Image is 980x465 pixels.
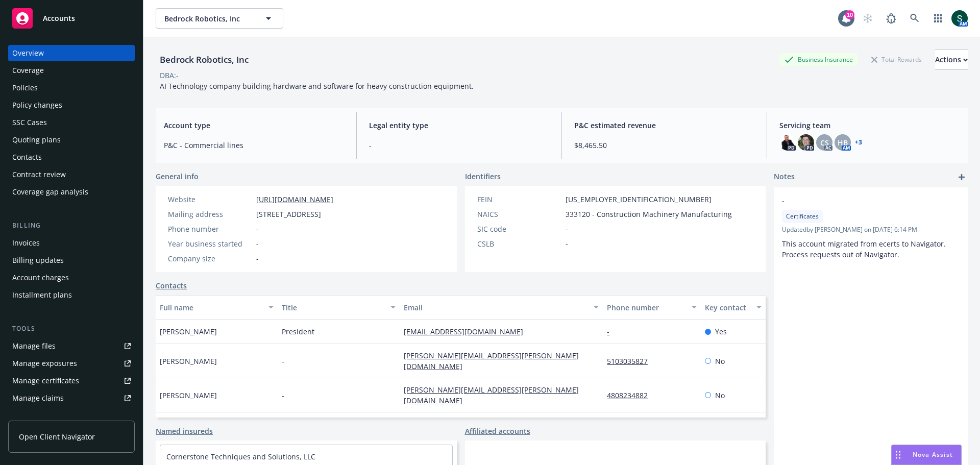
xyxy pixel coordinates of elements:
[820,137,829,148] span: CS
[19,431,95,442] span: Open Client Navigator
[256,224,259,234] span: -
[168,238,252,249] div: Year business started
[8,80,135,96] a: Policies
[566,224,568,234] span: -
[8,184,135,200] a: Coverage gap analysis
[935,50,968,70] button: Actions
[12,80,38,96] div: Policies
[256,194,333,204] a: [URL][DOMAIN_NAME]
[8,4,135,33] a: Accounts
[928,8,948,29] a: Switch app
[12,184,88,200] div: Coverage gap analysis
[782,225,960,234] span: Updated by [PERSON_NAME] on [DATE] 6:14 PM
[574,120,754,131] span: P&C estimated revenue
[404,351,579,371] a: [PERSON_NAME][EMAIL_ADDRESS][PERSON_NAME][DOMAIN_NAME]
[866,53,927,66] div: Total Rewards
[164,140,344,151] span: P&C - Commercial lines
[168,194,252,205] div: Website
[701,295,766,320] button: Key contact
[156,171,199,182] span: General info
[160,390,217,401] span: [PERSON_NAME]
[12,287,72,303] div: Installment plans
[8,235,135,251] a: Invoices
[465,171,501,182] span: Identifiers
[913,450,953,459] span: Nova Assist
[282,356,284,366] span: -
[477,209,561,219] div: NAICS
[12,338,56,354] div: Manage files
[8,132,135,148] a: Quoting plans
[774,187,968,268] div: -CertificatesUpdatedby [PERSON_NAME] on [DATE] 6:14 PMThis account migrated from ecerts to Naviga...
[881,8,901,29] a: Report a Bug
[8,45,135,61] a: Overview
[603,295,700,320] button: Phone number
[607,327,618,336] a: -
[12,252,64,268] div: Billing updates
[838,137,848,148] span: HB
[935,50,968,69] div: Actions
[164,13,253,24] span: Bedrock Robotics, Inc
[160,70,179,81] div: DBA: -
[404,327,531,336] a: [EMAIL_ADDRESS][DOMAIN_NAME]
[855,139,862,145] a: +3
[160,81,474,91] span: AI Technology company building hardware and software for heavy construction equipment.
[369,140,549,151] span: -
[779,53,858,66] div: Business Insurance
[400,295,603,320] button: Email
[168,209,252,219] div: Mailing address
[774,171,795,183] span: Notes
[256,253,259,264] span: -
[782,239,948,259] span: This account migrated from ecerts to Navigator. Process requests out of Navigator.
[566,209,732,219] span: 333120 - Construction Machinery Manufacturing
[160,302,262,313] div: Full name
[168,253,252,264] div: Company size
[955,171,968,183] a: add
[256,238,259,249] span: -
[477,224,561,234] div: SIC code
[779,134,796,151] img: photo
[12,373,79,389] div: Manage certificates
[12,166,66,183] div: Contract review
[8,221,135,231] div: Billing
[566,194,712,205] span: [US_EMPLOYER_IDENTIFICATION_NUMBER]
[715,390,725,401] span: No
[8,373,135,389] a: Manage certificates
[786,212,819,221] span: Certificates
[12,270,69,286] div: Account charges
[574,140,754,151] span: $8,465.50
[477,194,561,205] div: FEIN
[166,452,315,461] a: Cornerstone Techniques and Solutions, LLC
[12,235,40,251] div: Invoices
[8,287,135,303] a: Installment plans
[8,270,135,286] a: Account charges
[156,53,253,66] div: Bedrock Robotics, Inc
[278,295,400,320] button: Title
[156,280,187,291] a: Contacts
[8,390,135,406] a: Manage claims
[904,8,925,29] a: Search
[951,10,968,27] img: photo
[715,356,725,366] span: No
[156,295,278,320] button: Full name
[8,114,135,131] a: SSC Cases
[12,132,61,148] div: Quoting plans
[798,134,814,151] img: photo
[12,45,44,61] div: Overview
[845,10,854,19] div: 10
[168,224,252,234] div: Phone number
[8,407,135,424] a: Manage BORs
[43,14,75,22] span: Accounts
[256,209,321,219] span: [STREET_ADDRESS]
[465,426,530,436] a: Affiliated accounts
[8,97,135,113] a: Policy changes
[12,97,62,113] div: Policy changes
[891,445,962,465] button: Nova Assist
[8,324,135,334] div: Tools
[282,390,284,401] span: -
[404,302,587,313] div: Email
[8,149,135,165] a: Contacts
[715,326,727,337] span: Yes
[156,426,213,436] a: Named insureds
[12,149,42,165] div: Contacts
[156,8,283,29] button: Bedrock Robotics, Inc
